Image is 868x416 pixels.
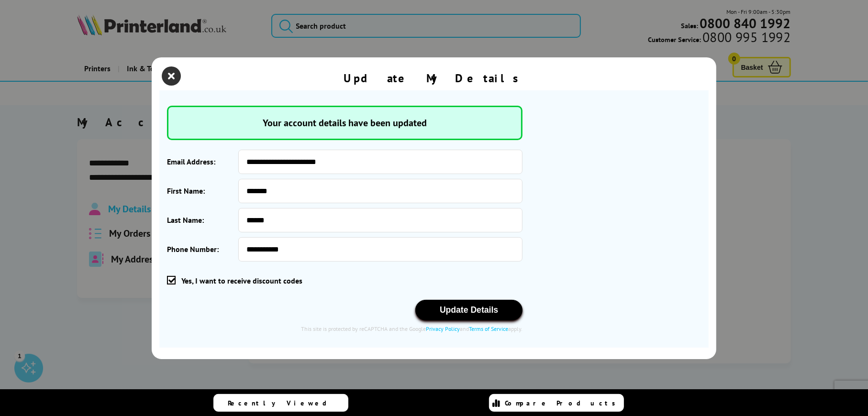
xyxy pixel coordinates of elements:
[213,394,348,412] a: Recently Viewed
[167,179,238,203] label: First Name:
[181,276,302,285] span: Yes, I want to receive discount codes
[167,106,523,140] span: Your account details have been updated
[344,71,524,86] div: Update My Details
[167,208,238,232] label: Last Name:
[164,69,178,83] button: close modal
[469,325,508,332] a: Terms of Service
[489,394,624,412] a: Compare Products
[426,325,460,332] a: Privacy Policy
[167,150,238,174] label: Email Address:
[228,399,336,407] span: Recently Viewed
[505,399,621,407] span: Compare Products
[415,300,523,320] button: Update Details
[167,325,523,332] div: This site is protected by reCAPTCHA and the Google and apply.
[167,237,238,262] label: Phone Number:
